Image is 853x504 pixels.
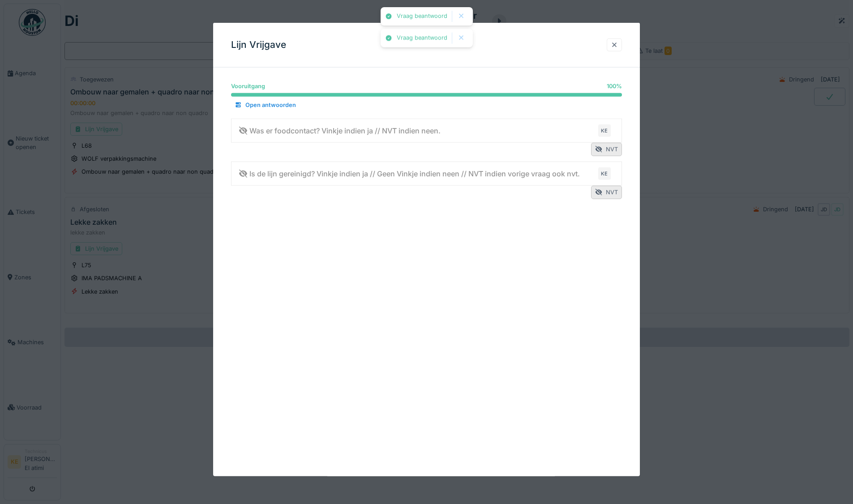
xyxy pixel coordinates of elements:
progress: 100 % [231,93,622,97]
div: Is de lijn gereinigd? Vinkje indien ja // Geen Vinkje indien neen // NVT indien vorige vraag ook ... [239,168,580,179]
div: Was er foodcontact? Vinkje indien ja // NVT indien neen. [239,125,441,136]
summary: Was er foodcontact? Vinkje indien ja // NVT indien neen.KE [235,122,618,139]
div: KE [598,167,611,180]
div: Vraag beantwoord [397,34,447,42]
h3: Lijn Vrijgave [231,39,286,51]
div: KE [598,124,611,137]
summary: Is de lijn gereinigd? Vinkje indien ja // Geen Vinkje indien neen // NVT indien vorige vraag ook ... [235,165,618,182]
div: NVT [591,186,622,199]
div: Open antwoorden [231,99,300,111]
div: Vooruitgang [231,82,265,90]
div: 100 % [607,82,622,90]
div: Vraag beantwoord [397,13,447,20]
div: NVT [591,143,622,156]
